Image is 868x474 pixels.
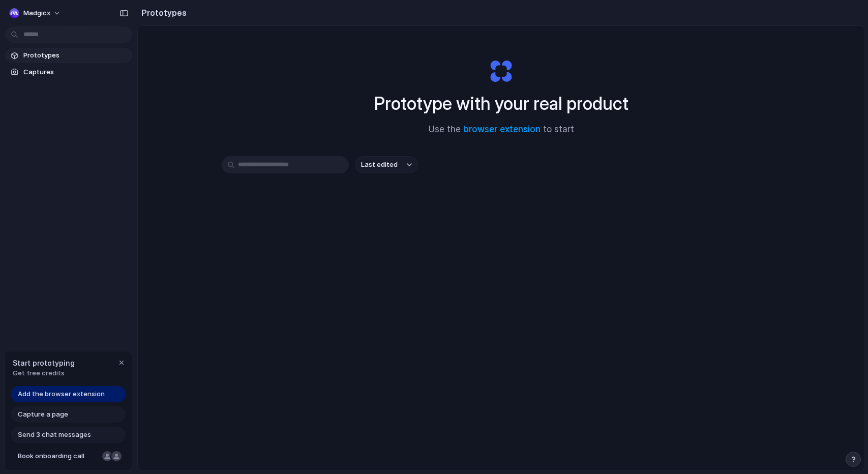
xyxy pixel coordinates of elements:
span: Send 3 chat messages [18,430,91,440]
span: Last edited [361,160,398,170]
span: Prototypes [23,50,128,61]
span: Book onboarding call [18,451,98,461]
div: Christian Iacullo [110,450,123,462]
h1: Prototype with your real product [374,90,628,117]
button: Madgicx [5,5,66,21]
div: Nicole Kubica [101,450,113,462]
span: Add the browser extension [18,389,105,399]
h2: Prototypes [137,7,187,19]
a: Book onboarding call [11,448,126,464]
a: Add the browser extension [11,386,126,402]
a: browser extension [463,124,541,134]
span: Captures [23,67,128,77]
span: Capture a page [18,409,68,420]
span: Use the to start [429,123,574,136]
a: Captures [5,65,132,80]
a: Prototypes [5,48,132,63]
span: Get free credits [13,368,75,378]
span: Start prototyping [13,358,75,368]
button: Last edited [355,156,418,173]
span: Madgicx [23,8,50,18]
